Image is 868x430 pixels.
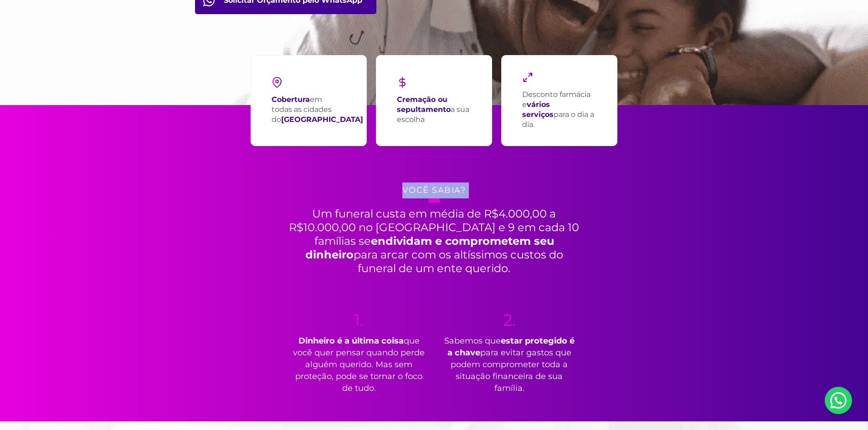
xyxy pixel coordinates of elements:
strong: Cremação ou sepultamento [397,95,451,114]
p: Sabemos que para evitar gastos que podem comprometer toda a situação financeira de sua família. [441,335,578,394]
img: pin [272,77,282,88]
a: Nosso Whatsapp [825,387,852,414]
h4: Você sabia? [195,182,673,198]
img: maximize [522,72,533,83]
strong: Cobertura [272,95,310,104]
strong: estar protegido é a chave [447,336,575,358]
strong: endividam e comprometem seu dinheiro [305,234,554,261]
h2: Um funeral custa em média de R$4.000,00 a R$10.000,00 no [GEOGRAPHIC_DATA] e 9 em cada 10 família... [286,198,582,275]
strong: vários serviços [522,100,554,119]
strong: [GEOGRAPHIC_DATA] [281,115,363,124]
strong: Dinheiro é a última coisa [298,336,404,346]
p: em todas as cidades do [272,95,363,125]
p: Desconto farmácia e para o dia a dia. [522,90,596,130]
p: que você quer pensar quando perde alguém querido. Mas sem proteção, pode se tornar o foco de tudo. [291,335,427,394]
p: a sua escolha [397,95,471,125]
img: dollar [397,77,408,88]
span: 1. [291,312,427,328]
span: 2. [441,312,578,328]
